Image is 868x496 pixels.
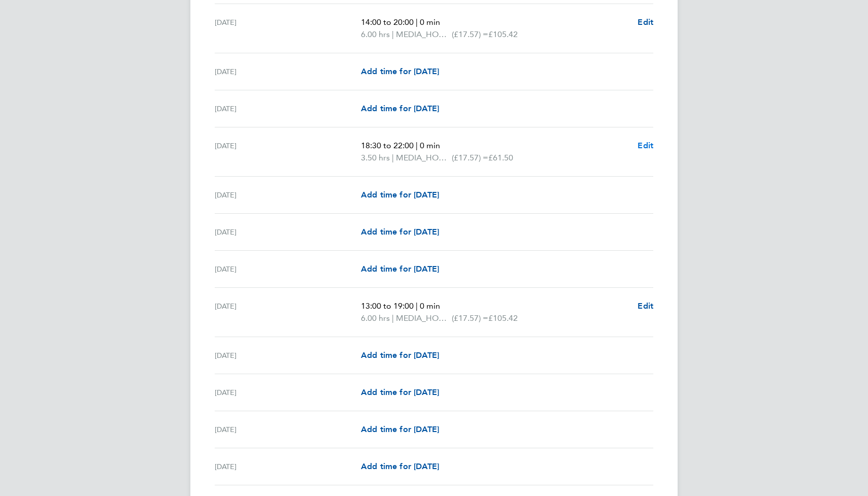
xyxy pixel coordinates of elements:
span: £105.42 [488,29,518,39]
span: 0 min [420,141,440,150]
span: 14:00 to 20:00 [361,17,414,27]
a: Add time for [DATE] [361,423,439,436]
span: Add time for [DATE] [361,264,439,274]
a: Edit [638,300,653,312]
a: Add time for [DATE] [361,103,439,115]
span: Add time for [DATE] [361,461,439,471]
span: £61.50 [488,153,513,162]
span: 3.50 hrs [361,153,390,162]
span: £105.42 [488,313,518,323]
span: (£17.57) = [452,313,488,323]
div: [DATE] [215,300,361,324]
span: Edit [638,17,653,27]
span: 18:30 to 22:00 [361,141,414,150]
a: Add time for [DATE] [361,263,439,275]
div: [DATE] [215,460,361,473]
span: MEDIA_HOURS [396,28,452,41]
div: [DATE] [215,226,361,238]
a: Edit [638,140,653,152]
span: | [392,29,394,39]
div: [DATE] [215,189,361,201]
a: Edit [638,16,653,28]
span: MEDIA_HOURS [396,152,452,164]
a: Add time for [DATE] [361,386,439,399]
a: Add time for [DATE] [361,460,439,473]
span: MEDIA_HOURS [396,312,452,324]
a: Add time for [DATE] [361,65,439,78]
span: 13:00 to 19:00 [361,301,414,311]
span: 0 min [420,301,440,311]
span: Add time for [DATE] [361,350,439,360]
div: [DATE] [215,423,361,436]
span: | [416,141,418,150]
span: Add time for [DATE] [361,424,439,434]
span: 0 min [420,17,440,27]
span: Add time for [DATE] [361,227,439,237]
span: Edit [638,301,653,311]
span: Add time for [DATE] [361,387,439,397]
span: | [392,153,394,162]
span: Add time for [DATE] [361,104,439,113]
div: [DATE] [215,16,361,41]
a: Add time for [DATE] [361,226,439,238]
a: Add time for [DATE] [361,189,439,201]
div: [DATE] [215,140,361,164]
span: Add time for [DATE] [361,190,439,200]
span: (£17.57) = [452,153,488,162]
div: [DATE] [215,103,361,115]
span: Edit [638,141,653,150]
a: Add time for [DATE] [361,349,439,361]
div: [DATE] [215,263,361,275]
span: Add time for [DATE] [361,67,439,76]
span: (£17.57) = [452,29,488,39]
div: [DATE] [215,386,361,399]
span: | [416,301,418,311]
span: 6.00 hrs [361,29,390,39]
div: [DATE] [215,349,361,361]
span: 6.00 hrs [361,313,390,323]
div: [DATE] [215,65,361,78]
span: | [416,17,418,27]
span: | [392,313,394,323]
